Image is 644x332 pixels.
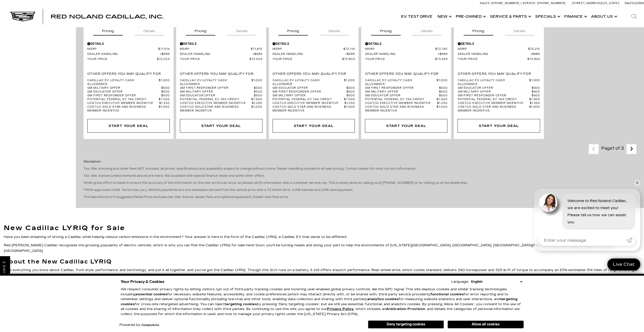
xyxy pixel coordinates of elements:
div: Start Your Deal [458,119,540,133]
span: Potential Federal EV Tax Credit [87,98,159,101]
span: Cadillac EV Loyalty Cash Allowance [365,79,436,86]
span: $1,250 [252,101,262,105]
span: MSRP [273,47,343,51]
span: $1,000 [159,105,170,113]
span: Dealer Handling [365,52,438,56]
button: pricing tab [278,25,308,36]
span: $500 [254,86,262,90]
p: Red [PERSON_NAME] Cadillac recognizes the growing popularity of electric vehicles, which is why y... [4,242,640,254]
a: Costco Gold Star and Business Member Incentive $1,000 [365,105,447,113]
a: GM Educator Offer $500 [365,94,447,98]
span: $71,815 [251,47,262,51]
a: MSRP $71,815 [180,47,262,51]
a: MSRP $72,114 [273,47,355,51]
a: New [435,7,453,27]
span: [PHONE_NUMBER] [537,2,566,5]
span: Your Price [87,57,157,61]
strong: targeting cookies [121,297,517,306]
span: $500 [161,86,170,90]
span: $72,504 [250,57,262,61]
div: Powered by [119,323,159,327]
a: Finance [562,7,589,27]
span: $1,000 [159,79,170,86]
button: details tab [135,25,164,36]
span: $689 [345,52,355,56]
a: Sales: [PHONE_NUMBER] [480,2,521,5]
a: GM First Responder Offer $500 [365,86,447,90]
a: Service: [PHONE_NUMBER] [521,2,567,5]
a: Potential Federal EV Tax Credit $7,500 [180,98,262,101]
div: Start Your Deal [273,119,355,133]
span: Closed [634,2,644,5]
span: $500 [254,90,262,94]
a: Potential Federal EV Tax Credit $7,500 [458,98,540,101]
span: GM First Responder Offer [458,94,531,98]
a: Cadillac EV Loyalty Cash Allowance $1,000 [458,79,540,86]
a: GM Military Offer $500 [365,90,447,94]
span: MSRP [180,47,251,51]
span: $689 [530,52,540,56]
strong: essential cookies [136,292,167,296]
a: Costco Gold Star and Business Member Incentive $1,000 [273,105,355,113]
a: GM Military Offer $500 [180,90,262,94]
a: Cadillac EV Loyalty Cash Allowance $1,000 [180,79,262,86]
div: Search [624,7,644,27]
a: Costco Gold Star and Business Member Incentive $1,000 [458,105,540,113]
a: Dealer Handling $689 [365,52,447,56]
a: Cadillac Dark Logo with Cadillac White Text [10,12,35,21]
a: Costco Executive Member Incentive $1,250 [273,101,355,105]
span: Potential Federal EV Tax Credit [365,98,436,101]
span: Service: [523,2,536,5]
a: MSRP $71,514 [87,47,170,51]
div: Pricing Details - New 2025 Cadillac LYRIQ Sport 2 [273,41,355,46]
span: $500 [346,94,355,98]
img: Agent profile photo [539,194,557,212]
a: GM Educator Offer $500 [458,86,540,90]
p: Other Offers You May Qualify For [273,72,346,76]
strong: functional cookies [430,292,464,296]
span: $500 [161,90,170,94]
span: Your Price [458,57,527,61]
a: MSRP $75,215 [458,47,540,51]
a: Red Noland Cadillac, Inc. [51,14,163,19]
a: EV Test Drive [399,7,435,27]
span: $689 [160,52,170,56]
p: While great effort is made to ensure the accuracy of the information on this site, errors do occu... [84,181,636,185]
a: Your Price $73,429 [365,57,447,61]
div: Start Your Deal [201,123,241,129]
span: Costco Executive Member Incentive [87,101,159,105]
span: $500 [439,86,447,90]
strong: About the New Cadillac LYRIQ [4,258,112,265]
span: $75,904 [527,57,540,61]
div: Start Your Deal [386,123,426,129]
span: $7,500 [529,98,540,101]
a: GM Military Offer $500 [87,86,170,90]
button: details tab [227,25,256,36]
span: $1,250 [437,101,448,105]
span: $75,215 [528,47,540,51]
span: Dealer Handling [273,52,345,56]
a: GM Military Offer $500 [458,90,540,94]
u: Privacy Policy [327,307,354,311]
a: GM First Responder Offer $500 [180,86,262,90]
span: $500 [346,90,355,94]
span: $500 [254,94,262,98]
div: The Manufacturer’s Suggested Retail Price excludes tax, title, license, dealer fees and optional ... [84,154,636,204]
p: Other Offers You May Qualify For [180,72,254,76]
div: Start Your Deal [87,119,170,133]
a: GM Military Offer $500 [273,94,355,98]
a: Potential Federal EV Tax Credit $7,500 [87,98,170,101]
div: Pricing Details - New 2025 Cadillac LYRIQ Sport 2 [365,41,447,46]
span: $72,740 [435,47,448,51]
a: Cadillac EV Loyalty Cash Allowance $1,000 [87,79,170,86]
div: Start Your Deal [109,123,149,129]
div: Page 1 of 3 [599,144,626,154]
button: details tab [412,25,442,36]
span: GM Military Offer [458,90,531,94]
a: Costco Executive Member Incentive $1,250 [365,101,447,105]
span: Potential Federal EV Tax Credit [180,98,251,101]
a: Submit [626,235,635,246]
button: pricing tab [93,25,123,36]
strong: Arbitration Provision [386,307,425,311]
a: GM First Responder Offer $500 [458,94,540,98]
